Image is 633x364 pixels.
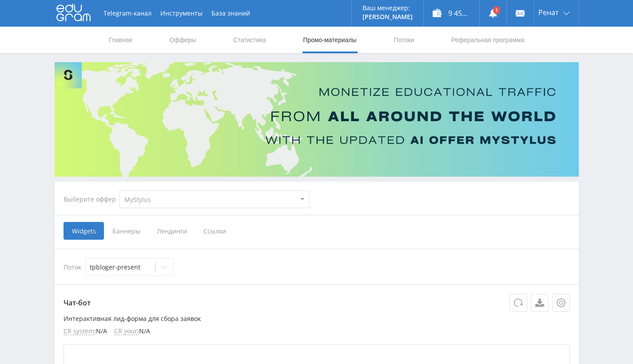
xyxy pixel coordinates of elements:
[64,328,107,335] li: : N/A
[531,294,549,312] a: Скачать
[114,328,137,335] span: CR your
[114,328,150,335] li: : N/A
[450,27,526,53] a: Реферальная программа
[64,294,570,312] p: Чат-бот
[64,315,570,322] p: Интерактивная лид-форма для сбора заявок
[362,13,413,20] p: [PERSON_NAME]
[302,27,357,53] a: Промо-материалы
[393,27,415,53] a: Потоки
[232,27,267,53] a: Статистика
[510,294,527,312] button: Обновить
[64,328,94,335] span: CR system
[64,222,104,240] span: Widgets
[64,258,570,276] div: Поток
[538,9,559,16] span: Ренат
[64,196,119,203] div: Выберите оффер
[148,222,195,240] span: Лендинги
[169,27,197,53] a: Офферы
[552,294,570,312] button: Настройки
[108,27,133,53] a: Главная
[104,222,148,240] span: Баннеры
[55,62,579,177] img: Banner
[362,4,413,12] p: Ваш менеджер:
[195,222,235,240] span: Ссылки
